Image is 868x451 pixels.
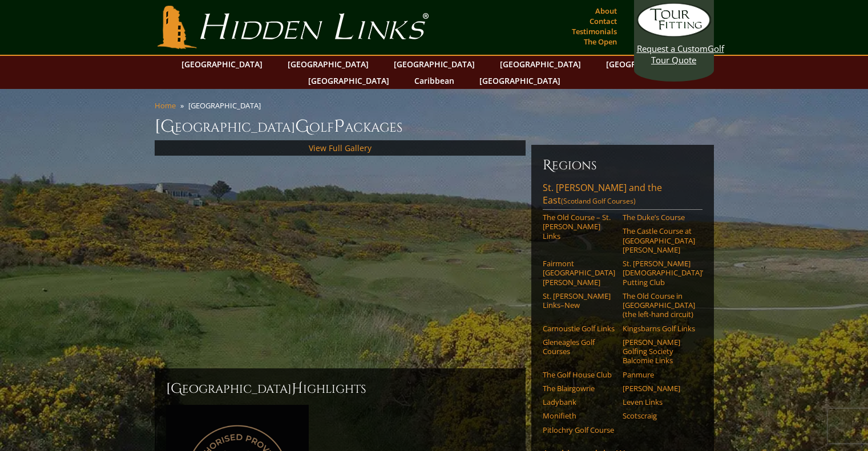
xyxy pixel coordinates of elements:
a: [GEOGRAPHIC_DATA] [282,56,374,72]
a: The Duke’s Course [623,213,695,222]
a: The Golf House Club [543,370,615,379]
a: The Castle Course at [GEOGRAPHIC_DATA][PERSON_NAME] [623,226,695,254]
a: [GEOGRAPHIC_DATA] [388,56,481,72]
a: [GEOGRAPHIC_DATA] [474,72,566,89]
a: The Old Course – St. [PERSON_NAME] Links [543,213,615,241]
a: Request a CustomGolf Tour Quote [637,3,711,66]
a: Home [155,100,176,111]
a: Ladybank [543,397,615,407]
a: St. [PERSON_NAME] Links–New [543,291,615,310]
a: St. [PERSON_NAME] and the East(Scotland Golf Courses) [543,181,703,210]
span: Request a Custom [637,43,708,54]
a: Fairmont [GEOGRAPHIC_DATA][PERSON_NAME] [543,259,615,287]
a: Leven Links [623,397,695,407]
h2: [GEOGRAPHIC_DATA] ighlights [166,380,514,398]
a: About [592,3,620,19]
a: The Old Course in [GEOGRAPHIC_DATA] (the left-hand circuit) [623,291,695,319]
h6: Regions [543,156,703,174]
a: [GEOGRAPHIC_DATA] [176,56,268,72]
span: H [292,380,303,398]
span: G [295,115,309,138]
a: Carnoustie Golf Links [543,324,615,333]
span: (Scotland Golf Courses) [561,196,636,206]
a: [GEOGRAPHIC_DATA] [302,72,395,89]
a: Kingsbarns Golf Links [623,324,695,333]
a: [PERSON_NAME] Golfing Society Balcomie Links [623,338,695,365]
a: Testimonials [569,23,620,39]
a: [PERSON_NAME] [623,384,695,393]
a: Monifieth [543,411,615,420]
span: P [334,115,345,138]
a: The Blairgowrie [543,384,615,393]
h1: [GEOGRAPHIC_DATA] olf ackages [155,115,714,138]
a: Pitlochry Golf Course [543,425,615,434]
a: [GEOGRAPHIC_DATA] [494,56,587,72]
li: [GEOGRAPHIC_DATA] [188,100,265,111]
a: St. [PERSON_NAME] [DEMOGRAPHIC_DATA]’ Putting Club [623,259,695,287]
a: The Open [581,34,620,50]
a: [GEOGRAPHIC_DATA] [600,56,693,72]
a: Gleneagles Golf Courses [543,338,615,356]
a: Caribbean [409,72,460,89]
a: View Full Gallery [309,143,372,153]
a: Scotscraig [623,411,695,420]
a: Contact [587,13,620,29]
a: Panmure [623,370,695,379]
